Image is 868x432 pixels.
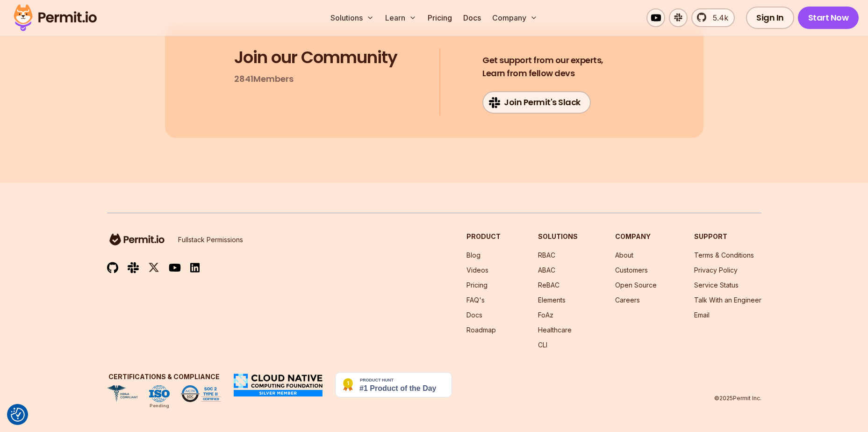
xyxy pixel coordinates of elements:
[615,251,633,259] a: About
[694,281,739,289] a: Service Status
[327,8,378,27] button: Solutions
[107,385,138,402] img: HIPAA
[538,341,547,349] a: CLI
[694,296,761,304] a: Talk With an Engineer
[148,262,159,274] img: twitter
[466,326,496,334] a: Roadmap
[798,7,859,29] a: Start Now
[691,8,735,27] a: 5.4k
[538,251,555,259] a: RBAC
[107,372,221,382] h3: Certifications & Compliance
[615,232,657,241] h3: Company
[466,251,481,259] a: Blog
[538,232,578,241] h3: Solutions
[11,408,25,422] img: Revisit consent button
[694,232,761,241] h3: Support
[234,72,294,86] p: 2841 Members
[694,266,738,274] a: Privacy Policy
[482,54,603,67] span: Get support from our experts,
[466,281,488,289] a: Pricing
[178,235,243,245] p: Fullstack Permissions
[482,91,591,114] a: Join Permit's Slack
[538,266,555,274] a: ABAC
[538,281,560,289] a: ReBAC
[466,311,482,319] a: Docs
[11,408,25,422] button: Consent Preferences
[169,262,181,273] img: youtube
[381,8,420,27] button: Learn
[538,326,572,334] a: Healthcare
[714,395,761,402] p: © 2025 Permit Inc.
[234,48,397,67] h3: Join our Community
[466,296,485,304] a: FAQ's
[335,372,452,397] img: Permit.io - Never build permissions again | Product Hunt
[466,266,488,274] a: Videos
[746,7,794,29] a: Sign In
[107,262,118,274] img: github
[538,311,553,319] a: FoAz
[615,296,640,304] a: Careers
[538,296,566,304] a: Elements
[424,8,456,27] a: Pricing
[107,232,167,247] img: logo
[482,54,603,80] h4: Learn from fellow devs
[150,402,169,410] div: Pending
[459,8,485,27] a: Docs
[707,12,728,23] span: 5.4k
[466,232,501,241] h3: Product
[9,2,101,34] img: Permit logo
[694,251,754,259] a: Terms & Conditions
[694,311,710,319] a: Email
[128,261,139,274] img: slack
[488,8,541,27] button: Company
[149,385,170,402] img: ISO
[190,262,200,273] img: linkedin
[615,281,657,289] a: Open Source
[615,266,648,274] a: Customers
[181,385,221,402] img: SOC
